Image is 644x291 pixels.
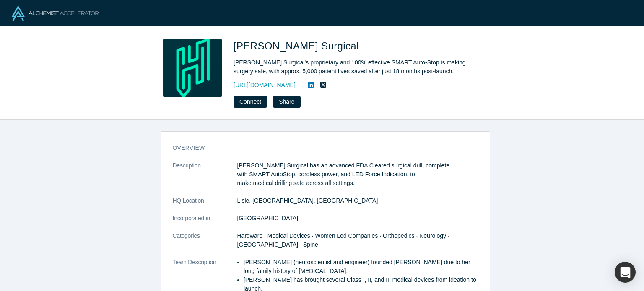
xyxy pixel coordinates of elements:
[173,214,237,232] dt: Incorporated in
[173,232,237,258] dt: Categories
[12,6,99,21] img: Alchemist Logo
[237,196,478,205] dd: Lisle, [GEOGRAPHIC_DATA], [GEOGRAPHIC_DATA]
[237,161,478,188] p: [PERSON_NAME] Surgical has an advanced FDA Cleared surgical drill, complete with SMART AutoStop, ...
[234,40,362,52] span: [PERSON_NAME] Surgical
[234,58,468,76] div: [PERSON_NAME] Surgical's proprietary and 100% effective SMART Auto-Stop is making surgery safe, w...
[173,196,237,214] dt: HQ Location
[234,81,296,90] a: [URL][DOMAIN_NAME]
[173,161,237,196] dt: Description
[234,96,267,108] button: Connect
[273,96,300,108] button: Share
[163,39,222,97] img: Hubly Surgical's Logo
[173,144,466,152] h3: overview
[237,232,449,248] span: Hardware · Medical Devices · Women Led Companies · Orthopedics · Neurology · [GEOGRAPHIC_DATA] · ...
[244,258,478,276] p: [PERSON_NAME] (neuroscientist and engineer) founded [PERSON_NAME] due to her long family history ...
[237,214,478,223] dd: [GEOGRAPHIC_DATA]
